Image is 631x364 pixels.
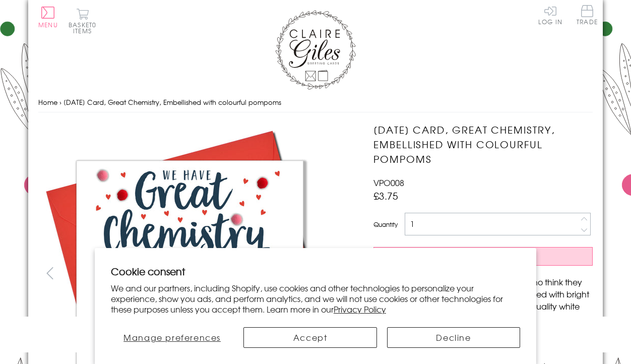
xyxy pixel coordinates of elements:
h1: [DATE] Card, Great Chemistry, Embellished with colourful pompoms [373,123,593,166]
button: Add to Basket [373,247,593,266]
nav: breadcrumbs [38,92,593,113]
button: Accept [243,327,376,348]
button: Basket0 items [69,8,96,34]
span: › [59,97,61,107]
button: Manage preferences [111,327,234,348]
button: Menu [38,7,58,28]
span: Trade [577,5,598,25]
p: We and our partners, including Shopify, use cookies and other technologies to personalize your ex... [111,283,520,314]
span: Manage preferences [123,331,221,343]
span: £3.75 [373,189,398,203]
img: Claire Giles Greetings Cards [275,10,356,90]
button: Decline [387,327,520,348]
h2: Cookie consent [111,264,520,278]
a: Privacy Policy [334,303,386,315]
span: 0 items [73,20,96,35]
span: Menu [38,20,58,29]
span: VPO008 [373,176,404,189]
a: Log In [538,5,562,25]
a: Trade [577,5,598,27]
button: prev [38,262,61,284]
span: [DATE] Card, Great Chemistry, Embellished with colourful pompoms [64,97,281,107]
a: Home [38,97,57,107]
label: Quantity [373,220,398,229]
